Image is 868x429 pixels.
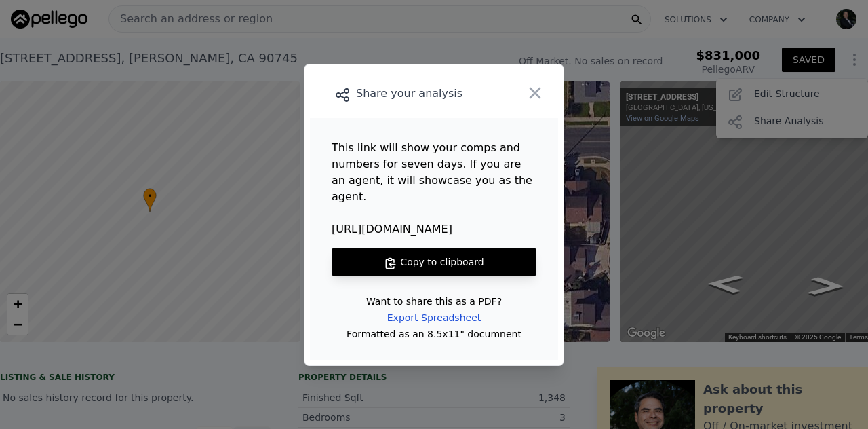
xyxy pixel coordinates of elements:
div: Formatted as an 8.5x11" documnent [347,330,521,338]
div: Share your analysis [310,84,509,103]
div: Want to share this as a PDF? [366,297,502,305]
main: This link will show your comps and numbers for seven days. If you are an agent, it will showcase ... [310,118,558,360]
span: [URL][DOMAIN_NAME] [332,221,536,238]
button: Copy to clipboard [332,248,536,276]
div: Export Spreadsheet [376,305,492,330]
